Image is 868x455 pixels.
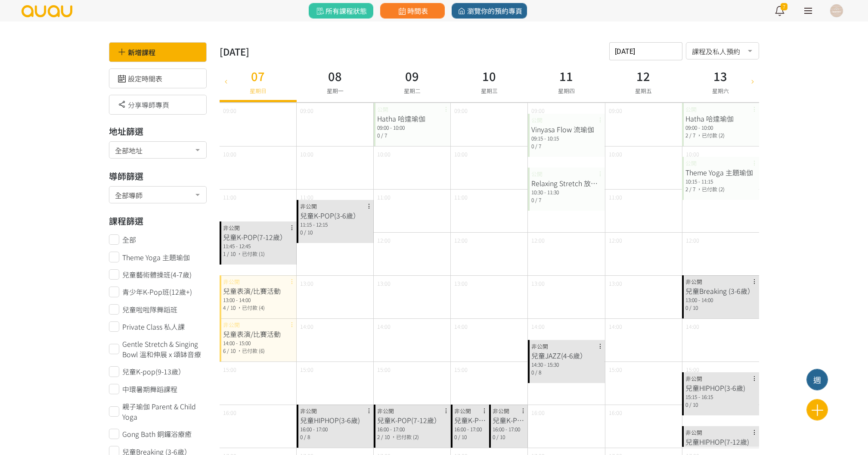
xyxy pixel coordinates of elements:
[377,415,447,425] div: 兒童K-POP(7-12歲）
[377,150,391,158] span: 10:00
[712,67,729,85] h3: 13
[223,304,226,311] span: 4
[689,185,695,193] span: / 7
[635,67,652,85] h3: 12
[685,185,688,193] span: 2
[609,106,622,115] span: 09:00
[300,425,370,433] div: 16:00 - 17:00
[454,322,468,330] span: 14:00
[685,296,756,304] div: 13:00 - 14:00
[686,365,699,374] span: 15:00
[692,45,753,56] span: 課程及私人預約
[227,304,236,311] span: / 10
[122,401,207,422] span: 親子瑜伽 Parent & Child Yoga
[531,196,534,203] span: 0
[377,236,391,244] span: 12:00
[781,3,787,10] span: 7
[404,67,421,85] h3: 09
[458,433,467,440] span: / 10
[454,106,468,115] span: 09:00
[535,142,541,150] span: / 7
[531,322,545,330] span: 14:00
[685,131,688,139] span: 2
[377,425,447,433] div: 16:00 - 17:00
[558,67,575,85] h3: 11
[327,87,344,95] span: 星期一
[122,269,192,280] span: 兒童藝術體操班(4-7歲)
[223,232,293,242] div: 兒童K-POP(7-12歲）
[697,185,725,193] span: ，已付款 (2)
[685,401,688,408] span: 0
[227,250,236,257] span: / 10
[377,131,380,139] span: 0
[377,365,391,374] span: 15:00
[454,415,486,425] div: 兒童K-POP(3-6歲）
[686,322,699,330] span: 14:00
[685,393,756,401] div: 15:15 - 16:15
[300,221,370,228] div: 11:15 - 12:15
[223,365,236,374] span: 15:00
[122,384,177,394] span: 中環暑期舞蹈課程
[531,368,534,376] span: 0
[116,73,162,84] a: 設定時間表
[237,304,265,311] span: ，已付款 (4)
[300,322,313,330] span: 14:00
[109,215,207,227] h3: 課程篩選
[377,124,447,131] div: 09:00 - 10:00
[481,67,498,85] h3: 10
[300,106,313,115] span: 09:00
[300,193,313,201] span: 11:00
[377,113,447,124] div: Hatha 哈達瑜伽
[635,87,652,95] span: 星期五
[685,113,756,124] div: Hatha 哈達瑜伽
[454,279,468,287] span: 13:00
[531,106,545,115] span: 09:00
[377,322,391,330] span: 14:00
[237,347,265,354] span: ，已付款 (6)
[456,6,522,16] span: 瀏覽你的預約專頁
[223,329,293,339] div: 兒童表演/比賽活動
[377,193,391,201] span: 11:00
[609,193,622,201] span: 11:00
[454,433,457,440] span: 0
[807,374,828,386] div: 週
[685,304,688,311] span: 0
[300,150,313,158] span: 10:00
[304,433,310,440] span: / 8
[452,3,527,19] a: 瀏覽你的預約專頁
[250,67,267,85] h3: 07
[609,150,622,158] span: 10:00
[381,131,387,139] span: / 7
[309,3,373,19] a: 所有課程狀態
[481,87,498,95] span: 星期三
[689,131,695,139] span: / 7
[122,287,192,297] span: 青少年K-Pop班(12歲+)
[689,401,698,408] span: / 10
[531,350,601,361] div: 兒童JAZZ(4-6歲）
[609,322,622,330] span: 14:00
[531,236,545,244] span: 12:00
[227,347,236,354] span: / 10
[535,196,541,203] span: / 7
[531,408,545,417] span: 16:00
[223,339,293,347] div: 14:00 - 15:00
[300,228,303,236] span: 0
[223,408,236,417] span: 16:00
[493,433,495,440] span: 0
[493,425,524,433] div: 16:00 - 17:00
[531,124,601,134] div: Vinyasa Flow 流瑜伽
[380,3,445,19] a: 時間表
[223,193,236,201] span: 11:00
[122,429,192,439] span: Gong Bath 銅鑼浴療癒
[223,106,236,115] span: 09:00
[685,178,756,185] div: 10:15 - 11:15
[685,124,756,131] div: 09:00 - 10:00
[300,279,313,287] span: 13:00
[223,250,226,257] span: 1
[21,5,73,17] img: logo.svg
[327,67,344,85] h3: 08
[685,436,756,447] div: 兒童HIPHOP(7-12歲)
[109,170,207,183] h3: 導師篩選
[122,321,185,332] span: Private Class 私人課
[609,42,682,60] input: 請選擇時間表日期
